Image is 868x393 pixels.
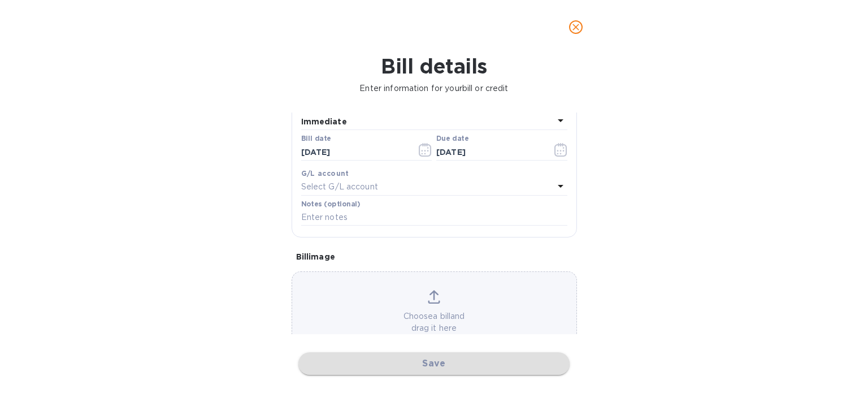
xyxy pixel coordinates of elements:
[292,310,576,334] p: Choose a bill and drag it here
[9,54,859,78] h1: Bill details
[301,117,347,126] b: Immediate
[436,144,543,161] input: Due date
[301,181,378,193] p: Select G/L account
[301,201,361,208] label: Notes (optional)
[562,14,589,41] button: close
[301,209,567,226] input: Enter notes
[301,144,408,161] input: Select date
[436,136,468,142] label: Due date
[301,169,349,178] b: G/L account
[301,136,331,142] label: Bill date
[9,83,859,94] p: Enter information for your bill or credit
[296,251,572,262] p: Bill image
